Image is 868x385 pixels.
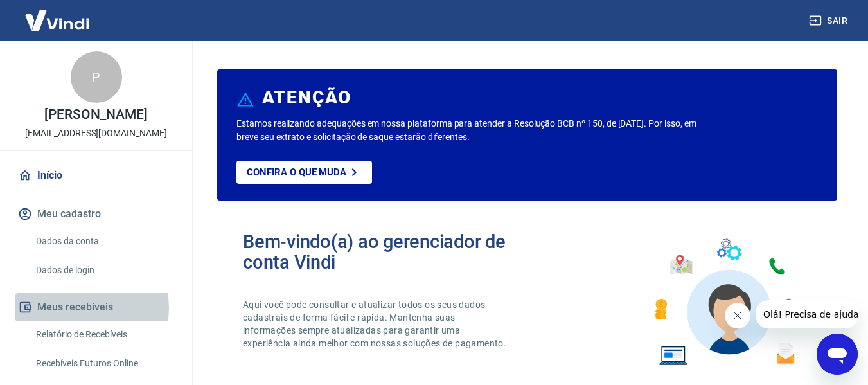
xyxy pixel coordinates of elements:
[817,334,858,375] iframe: Botão para abrir a janela de mensagens
[15,200,177,228] button: Meu cadastro
[71,51,122,103] div: P
[243,231,527,273] h2: Bem-vindo(a) ao gerenciador de conta Vindi
[31,228,177,255] a: Dados da conta
[15,1,99,40] img: Vindi
[756,300,858,328] iframe: Mensagem da empresa
[31,257,177,283] a: Dados de login
[15,161,177,190] a: Início
[236,161,372,184] a: Confira o que muda
[8,9,108,19] span: Olá! Precisa de ajuda?
[725,303,750,328] iframe: Fechar mensagem
[243,298,509,350] p: Aqui você pode consultar e atualizar todos os seus dados cadastrais de forma fácil e rápida. Mant...
[31,350,177,377] a: Recebíveis Futuros Online
[236,117,702,144] p: Estamos realizando adequações em nossa plataforma para atender a Resolução BCB nº 150, de [DATE]....
[25,127,167,140] p: [EMAIL_ADDRESS][DOMAIN_NAME]
[31,321,177,348] a: Relatório de Recebíveis
[15,293,177,321] button: Meus recebíveis
[262,91,351,104] h6: ATENÇÃO
[643,231,811,373] img: Imagem de um avatar masculino com diversos icones exemplificando as funcionalidades do gerenciado...
[247,166,346,178] p: Confira o que muda
[44,108,147,121] p: [PERSON_NAME]
[806,9,853,33] button: Sair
